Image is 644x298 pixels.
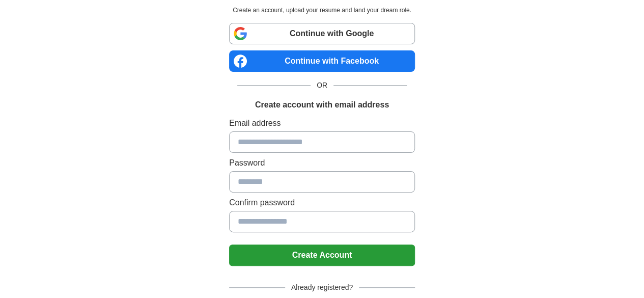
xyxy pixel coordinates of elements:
[229,197,415,209] label: Confirm password
[255,99,389,111] h1: Create account with email address
[285,282,359,293] span: Already registered?
[231,6,413,15] p: Create an account, upload your resume and land your dream role.
[229,157,415,169] label: Password
[229,50,415,72] a: Continue with Facebook
[229,117,415,129] label: Email address
[229,23,415,44] a: Continue with Google
[311,80,333,91] span: OR
[229,245,415,266] button: Create Account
